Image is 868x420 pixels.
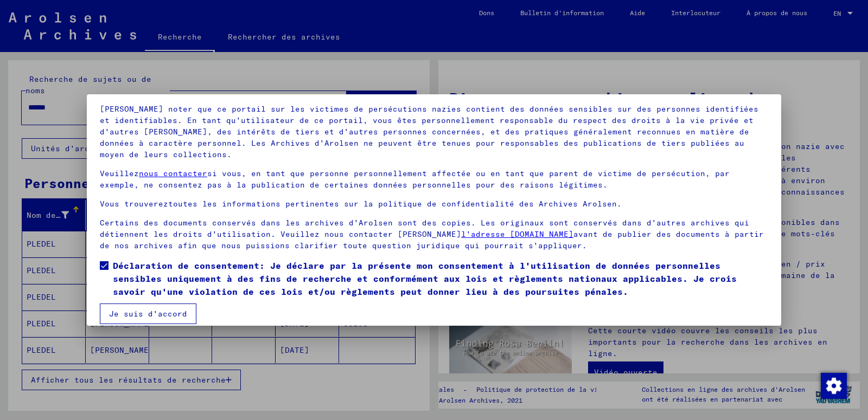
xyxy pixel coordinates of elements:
a: l'adresse [DOMAIN_NAME] [461,229,573,239]
span: Déclaration de consentement: Je déclare par la présente mon consentement à l'utilisation de donné... [113,259,768,298]
p: Vous trouverez toutes les informations pertinentes sur la politique de confidentialité des Archiv... [100,198,768,210]
p: Certains des documents conservés dans les archives d'Arolsen sont des copies. Les originaux sont ... [100,217,768,251]
p: [PERSON_NAME] noter que ce portail sur les victimes de persécutions nazies contient des données s... [100,104,768,160]
button: Je suis d'accord [100,303,196,324]
a: nous contacter [139,169,207,178]
p: Veuillez si vous, en tant que personne personnellement affectée ou en tant que parent de victime ... [100,168,768,191]
img: Modifier le consentement [821,373,847,399]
